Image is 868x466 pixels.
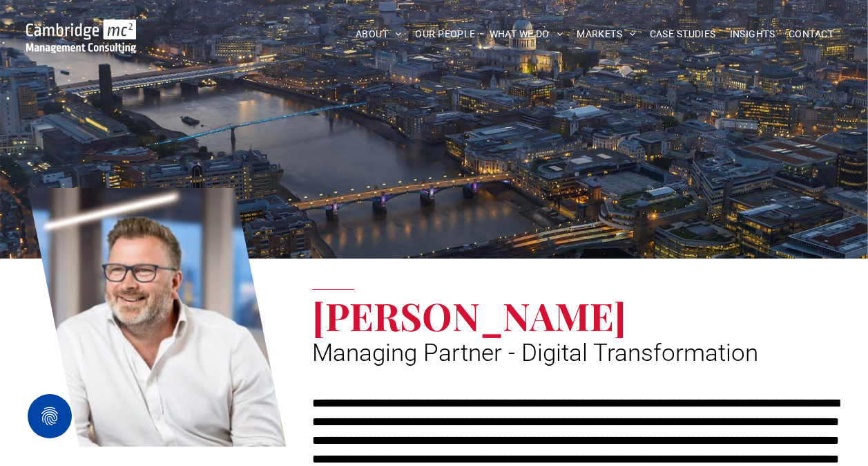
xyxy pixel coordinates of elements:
[349,24,409,45] a: ABOUT
[782,24,840,45] a: CONTACT
[312,290,626,341] span: [PERSON_NAME]
[483,24,570,45] a: WHAT WE DO
[312,339,758,367] span: Managing Partner - Digital Transformation
[723,24,782,45] a: INSIGHTS
[28,183,287,451] a: Digital Transformation | Simon Crimp | Managing Partner - Digital Transformation
[408,24,482,45] a: OUR PEOPLE
[26,19,137,53] img: Go to Homepage
[643,24,723,45] a: CASE STUDIES
[26,21,137,36] a: Your Business Transformed | Cambridge Management Consulting
[570,24,642,45] a: MARKETS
